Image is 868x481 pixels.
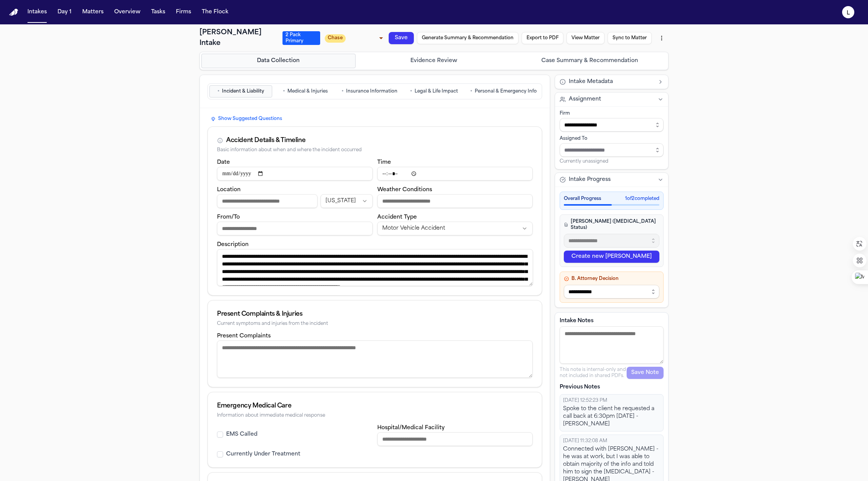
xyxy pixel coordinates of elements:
span: 2 Pack Primary [282,31,320,45]
label: From/To [217,214,240,220]
label: Present Complaints [217,333,271,339]
h4: B. Attorney Decision [564,276,659,282]
div: Present Complaints & Injuries [217,310,533,319]
span: Legal & Life Impact [415,88,458,94]
span: • [410,88,412,95]
button: Assignment [555,93,668,106]
span: Insurance Information [346,88,397,94]
div: Accident Details & Timeline [226,136,305,145]
button: Intakes [24,5,50,19]
input: Select firm [560,118,664,132]
input: Weather conditions [377,194,533,208]
span: Overall Progress [564,196,601,202]
button: The Flock [199,5,231,19]
button: Sync to Matter [608,32,652,44]
span: • [341,88,344,95]
label: Date [217,160,230,165]
button: Export to PDF [522,32,563,44]
p: This note is internal-only and not included in shared PDFs. [560,367,627,379]
button: Go to Legal & Life Impact [402,85,465,97]
span: • [283,88,285,95]
button: Create new [PERSON_NAME] [564,251,659,263]
button: View Matter [566,32,605,44]
h1: [PERSON_NAME] Intake [199,27,278,49]
p: Previous Notes [560,384,664,391]
div: Basic information about when and where the incident occurred [217,147,533,153]
input: Incident date [217,167,373,181]
span: Chase [325,34,346,43]
label: EMS Called [226,431,257,438]
span: • [217,88,220,95]
button: Go to Case Summary & Recommendation step [512,54,667,68]
button: Matters [79,5,107,19]
input: Hospital or medical facility [377,432,533,446]
span: • [470,88,472,95]
label: Intake Notes [560,317,664,325]
label: Location [217,187,241,193]
textarea: Present complaints [217,340,533,378]
button: Go to Evidence Review step [357,54,511,68]
span: Currently unassigned [560,158,608,165]
div: Firm [560,110,664,117]
div: [DATE] 12:52:23 PM [563,398,660,404]
label: Currently Under Treatment [226,451,300,458]
div: [DATE] 11:32:08 AM [563,438,660,444]
label: Description [217,242,249,248]
button: Go to Insurance Information [338,85,401,97]
button: Intake Metadata [555,75,668,89]
textarea: Intake notes [560,326,664,364]
img: Finch Logo [9,9,18,16]
span: Medical & Injuries [287,88,328,94]
button: Go to Data Collection step [201,54,356,68]
button: Incident state [321,194,372,208]
div: Spoke to the client he requested a call back at 6:30pm [DATE] - [PERSON_NAME] [563,405,660,428]
label: Time [377,160,391,165]
div: Emergency Medical Care [217,401,533,411]
a: Home [9,9,18,16]
button: Firms [173,5,194,19]
div: Update intake status [325,33,386,43]
button: Intake Progress [555,173,668,187]
button: Tasks [148,5,168,19]
button: Overview [111,5,144,19]
button: Go to Personal & Emergency Info [467,85,540,97]
span: Intake Metadata [569,78,613,86]
span: Personal & Emergency Info [475,88,537,94]
h4: [PERSON_NAME] ([MEDICAL_DATA] Status) [564,219,659,231]
textarea: Incident description [217,249,533,286]
label: Accident Type [377,214,417,220]
button: Save [389,32,414,44]
span: Incident & Liability [222,88,264,94]
label: Weather Conditions [377,187,432,193]
input: Incident time [377,167,533,181]
input: Assign to staff member [560,143,664,157]
button: More actions [655,31,669,45]
input: Incident location [217,194,318,208]
label: Hospital/Medical Facility [377,425,445,431]
div: Assigned To [560,136,664,142]
button: Show Suggested Questions [207,114,285,123]
button: Go to Incident & Liability [209,85,272,97]
button: Generate Summary & Recommendation [417,32,519,44]
div: Information about immediate medical response [217,413,533,419]
span: Intake Progress [569,176,611,184]
span: 1 of 2 completed [625,196,659,202]
span: Assignment [569,96,601,103]
div: Current symptoms and injuries from the incident [217,321,533,327]
input: From/To destination [217,222,373,235]
button: Go to Medical & Injuries [274,85,337,97]
nav: Intake steps [201,54,667,68]
button: Day 1 [54,5,75,19]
